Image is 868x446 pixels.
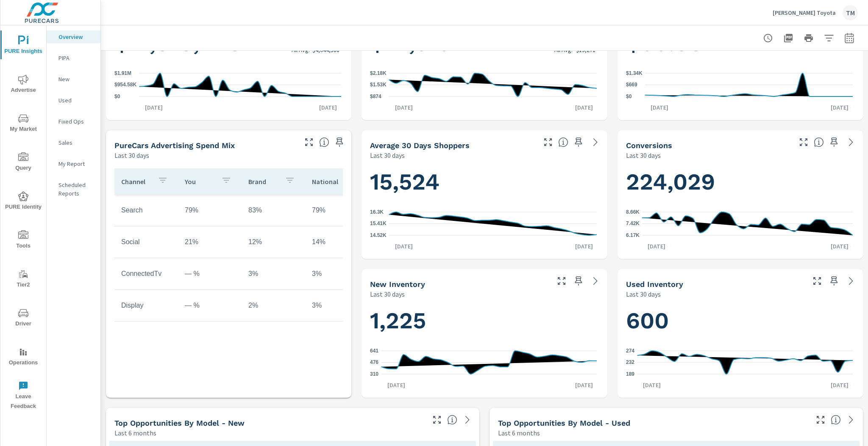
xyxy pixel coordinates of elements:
text: 189 [626,371,634,377]
td: 3% [305,263,369,284]
p: [PERSON_NAME] Toyota [773,9,836,17]
p: Last 6 months [114,428,156,438]
text: 310 [370,371,378,377]
a: See more details in report [844,274,858,288]
div: Scheduled Reports [47,179,100,200]
text: $1.53K [370,82,387,88]
span: Save this to your personalized report [827,135,841,149]
span: PURE Identity [3,191,44,212]
text: 14.52K [370,232,387,238]
div: nav menu [0,25,46,415]
h5: Top Opportunities by Model - Used [498,418,630,427]
p: Used [58,96,94,105]
text: $669 [626,82,637,88]
h5: Top Opportunities by Model - New [114,418,245,427]
text: 16.3K [370,209,384,215]
text: 6.17K [626,232,640,238]
p: [DATE] [825,103,854,112]
button: Select Date Range [841,30,858,47]
text: $1.91M [114,70,131,76]
td: — % [178,295,242,316]
p: [DATE] [637,381,667,389]
text: $954.58K [114,82,136,88]
span: Tools [3,230,44,251]
h5: PureCars Advertising Spend Mix [114,141,235,150]
p: PIPA [58,54,94,62]
div: My Report [47,157,100,170]
td: ConnectedTv [114,263,178,284]
text: $2.18K [370,70,387,76]
td: Social [114,231,178,253]
p: [DATE] [313,103,343,112]
td: 83% [242,200,305,221]
div: PIPA [47,52,100,64]
span: Operations [3,347,44,368]
td: Search [114,200,178,221]
td: 3% [305,295,369,316]
span: Leave Feedback [3,381,44,411]
p: Last 6 months [498,428,540,438]
p: [DATE] [825,242,854,251]
p: New [58,75,94,83]
h1: 600 [626,306,854,335]
td: Display [114,295,178,316]
p: National [312,177,342,186]
button: "Export Report to PDF" [780,30,797,47]
p: [DATE] [389,242,419,251]
span: Query [3,152,44,173]
div: TM [843,5,858,20]
p: [DATE] [569,381,599,389]
span: Advertise [3,74,44,95]
span: Save this to your personalized report [572,135,585,149]
p: Brand [248,177,278,186]
p: All Avg: [554,47,573,53]
div: Sales [47,136,100,149]
span: Driver [3,308,44,329]
text: $874 [370,94,381,99]
button: Make Fullscreen [555,274,568,288]
p: All Avg: [292,47,310,53]
button: Make Fullscreen [797,135,810,149]
text: $0 [626,94,632,99]
a: See more details in report [844,413,858,427]
text: $1.34K [626,70,643,76]
p: [DATE] [381,381,411,389]
div: Fixed Ops [47,115,100,128]
p: My Report [58,160,94,168]
span: Find the biggest opportunities within your model lineup by seeing how each model is selling in yo... [831,415,841,425]
text: 7.42K [626,221,640,227]
h1: 1,225 [370,306,598,335]
text: 15.41K [370,221,387,227]
text: 8.66K [626,209,640,215]
p: $4,044,388 [312,47,339,53]
p: Overview [58,33,94,41]
span: Save this to your personalized report [572,274,585,288]
h5: Average 30 Days Shoppers [370,141,470,150]
h5: Used Inventory [626,280,683,289]
button: Apply Filters [821,30,837,47]
p: Last 30 days [626,289,661,299]
p: [DATE] [825,381,854,389]
h1: 224,029 [626,168,854,196]
a: See more details in report [844,135,858,149]
td: 3% [242,263,305,284]
button: Make Fullscreen [302,135,316,149]
span: This table looks at how you compare to the amount of budget you spend per channel as opposed to y... [319,137,329,147]
p: [DATE] [569,242,599,251]
span: Tier2 [3,269,44,290]
p: Last 30 days [370,289,405,299]
h1: 15,524 [370,168,598,196]
td: 2% [242,295,305,316]
td: 14% [305,231,369,253]
div: Used [47,94,100,107]
p: [DATE] [569,103,599,112]
td: 12% [242,231,305,253]
p: [DATE] [642,242,671,251]
button: Make Fullscreen [810,274,824,288]
span: PURE Insights [3,36,44,56]
p: Last 30 days [626,150,661,160]
p: [DATE] [645,103,674,112]
td: 21% [178,231,242,253]
span: Save this to your personalized report [827,274,841,288]
span: Find the biggest opportunities within your model lineup by seeing how each model is selling in yo... [447,415,457,425]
